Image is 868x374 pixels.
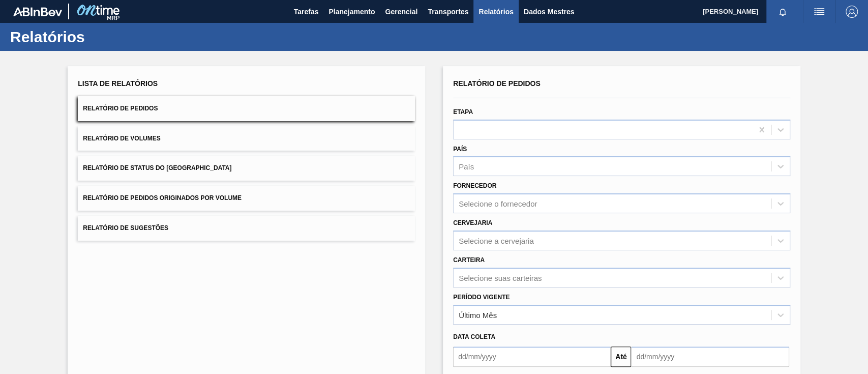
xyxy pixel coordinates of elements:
button: Relatório de Sugestões [78,216,415,241]
label: Fornecedor [453,182,496,189]
div: Selecione suas carteiras [459,273,542,282]
h1: Relatórios [10,31,191,43]
button: Relatório de Status do [GEOGRAPHIC_DATA] [78,156,415,181]
span: Relatório de Pedidos Originados por Volume [83,194,242,202]
label: Etapa [453,108,473,116]
span: Relatório de Pedidos [453,79,541,88]
font: Tarefas [294,8,319,16]
span: Lista de Relatórios [78,79,158,88]
span: Data coleta [453,333,495,340]
span: Relatório de Volumes [83,135,160,142]
font: Transportes [428,8,468,16]
font: Gerencial [385,8,417,16]
img: Sair [846,6,858,18]
div: País [459,162,474,171]
button: Relatório de Volumes [78,126,415,151]
span: Relatório de Status do [GEOGRAPHIC_DATA] [83,164,231,171]
span: Relatório de Sugestões [83,224,168,232]
font: Dados Mestres [524,8,575,16]
button: Até [611,347,631,367]
font: Planejamento [328,8,375,16]
label: Carteira [453,256,485,264]
input: dd/mm/yyyy [453,347,611,367]
button: Relatório de Pedidos Originados por Volume [78,186,415,211]
font: Relatórios [478,8,513,16]
input: dd/mm/yyyy [631,347,789,367]
div: Último Mês [459,310,497,319]
label: País [453,146,467,153]
div: Selecione o fornecedor [459,199,537,208]
font: [PERSON_NAME] [703,8,758,15]
div: Selecione a cervejaria [459,236,534,245]
button: Notificações [766,5,799,19]
label: Cervejaria [453,219,492,226]
span: Relatório de Pedidos [83,105,158,112]
img: TNhmsLtSVTkK8tSr43FrP2fwEKptu5GPRR3wAAAABJRU5ErkJggg== [13,7,62,16]
label: Período Vigente [453,294,510,301]
img: ações do usuário [813,6,825,18]
button: Relatório de Pedidos [78,96,415,121]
